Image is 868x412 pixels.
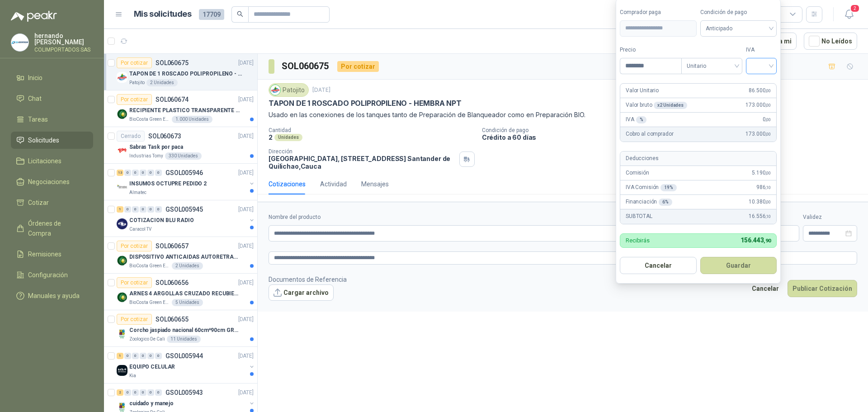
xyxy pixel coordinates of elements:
[156,279,189,286] p: SOL060656
[117,241,152,251] div: Por cotizar
[654,102,687,109] div: x 2 Unidades
[156,243,189,249] p: SOL060657
[172,116,212,123] div: 1.000 Unidades
[11,34,28,51] img: Company Logo
[117,131,145,142] div: Cerrado
[659,199,672,206] div: 6 %
[763,225,799,242] p: $ 0,00
[238,388,254,397] p: [DATE]
[282,59,330,73] h3: SOL060675
[626,115,646,124] p: IVA
[238,242,254,251] p: [DATE]
[269,133,273,141] p: 2
[129,180,207,188] p: INSUMOS OCTUPRE PEDIDO 2
[763,115,771,124] span: 0
[237,11,243,17] span: search
[156,96,189,103] p: SOL060674
[841,6,857,23] button: 2
[129,143,183,152] p: Sabras Task por paca
[148,133,181,139] p: SOL060673
[269,155,456,170] p: [GEOGRAPHIC_DATA], [STREET_ADDRESS] Santander de Quilichao , Cauca
[104,274,257,310] a: Por cotizarSOL060656[DATE] Company LogoARNES 4 ARGOLLAS CRUZADO RECUBIERTO PVCBioCosta Green Ener...
[129,226,151,233] p: Caracol TV
[765,185,771,190] span: ,10
[155,389,162,396] div: 0
[129,116,170,123] p: BioCosta Green Energy S.A.S
[117,292,127,303] img: Company Logo
[129,70,242,78] p: TAPON DE 1 ROSCADO POLIPROPILENO - HEMBRA NPT
[117,57,152,68] div: Por cotizar
[117,109,127,119] img: Company Logo
[764,238,771,244] span: ,90
[117,328,127,339] img: Company Logo
[745,130,771,138] span: 173.000
[626,183,677,192] p: IVA Comisión
[238,132,254,141] p: [DATE]
[11,90,93,107] a: Chat
[155,353,162,359] div: 0
[337,61,379,72] div: Por cotizar
[269,275,347,284] p: Documentos de Referencia
[238,169,254,177] p: [DATE]
[165,170,203,176] p: GSOL005946
[763,213,799,222] label: Flete
[28,135,59,145] span: Solicitudes
[165,206,203,213] p: GSOL005945
[117,167,255,196] a: 13 0 0 0 0 0 GSOL005946[DATE] Company LogoINSUMOS OCTUPRE PEDIDO 2Almatec
[626,86,659,95] p: Valor Unitario
[700,257,777,274] button: Guardar
[34,47,93,52] p: COLIMPORTADOS SAS
[269,179,306,189] div: Cotizaciones
[117,218,127,229] img: Company Logo
[238,205,254,214] p: [DATE]
[146,79,178,86] div: 2 Unidades
[850,4,860,13] span: 2
[788,280,857,297] button: Publicar Cotización
[28,198,49,208] span: Cotizar
[147,389,154,396] div: 0
[129,372,136,379] p: Kia
[700,8,777,17] label: Condición de pago
[626,169,649,177] p: Comisión
[749,212,771,221] span: 16.556
[11,132,93,149] a: Solicitudes
[117,170,123,176] div: 13
[747,280,784,297] button: Cancelar
[129,399,174,408] p: cuidado y manejo
[117,255,127,266] img: Company Logo
[238,352,254,360] p: [DATE]
[147,353,154,359] div: 0
[167,336,201,343] div: 11 Unidades
[129,106,242,115] p: RECIPIENTE PLASTICO TRANSPARENTE 500 ML
[269,99,462,108] p: TAPON DE 1 ROSCADO POLIPROPILENO - HEMBRA NPT
[134,8,192,21] h1: Mis solicitudes
[765,214,771,219] span: ,10
[28,249,61,259] span: Remisiones
[238,315,254,324] p: [DATE]
[124,353,131,359] div: 0
[11,11,57,22] img: Logo peakr
[626,130,673,138] p: Cobro al comprador
[745,101,771,109] span: 173.000
[140,170,146,176] div: 0
[11,111,93,128] a: Tareas
[117,277,152,288] div: Por cotizar
[117,72,127,83] img: Company Logo
[28,73,42,83] span: Inicio
[706,22,772,35] span: Anticipado
[155,170,162,176] div: 0
[620,46,681,54] label: Precio
[620,257,697,274] button: Cancelar
[626,198,672,206] p: Financiación
[172,262,203,270] div: 2 Unidades
[269,213,673,222] label: Nombre del producto
[626,212,652,221] p: SUBTOTAL
[156,316,189,322] p: SOL060655
[117,353,123,359] div: 1
[165,152,202,160] div: 330 Unidades
[804,33,857,50] button: No Leídos
[117,365,127,376] img: Company Logo
[165,353,203,359] p: GSOL005944
[104,310,257,347] a: Por cotizarSOL060655[DATE] Company LogoCorcho jaspiado nacional 60cm*90cm GROSOR 8MMZoologico De ...
[28,114,48,124] span: Tareas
